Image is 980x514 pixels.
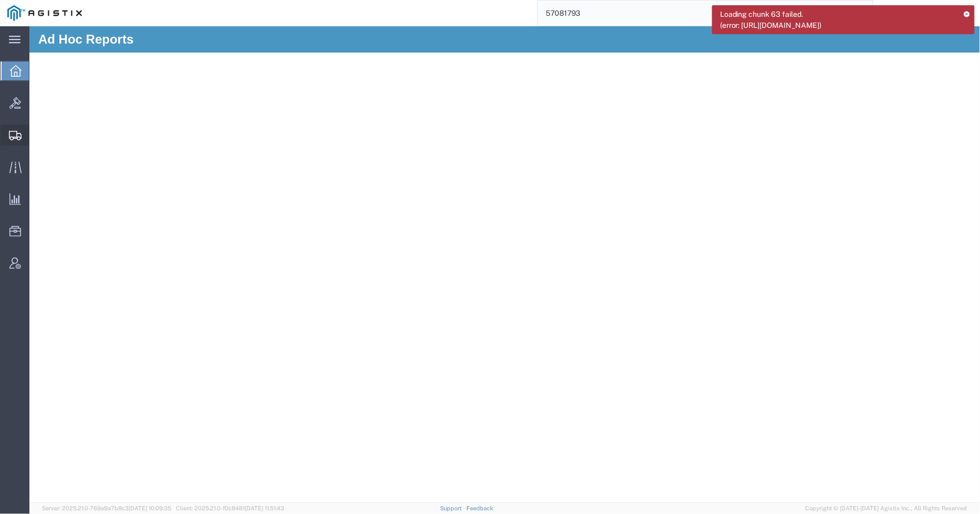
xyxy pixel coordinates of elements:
span: Server: 2025.21.0-769a9a7b8c3 [42,505,171,511]
iframe: FS Legacy Container [29,26,980,503]
a: Support [440,505,466,511]
input: Search for shipment number, reference number [538,1,857,26]
span: [DATE] 11:51:43 [245,505,284,511]
a: Feedback [466,505,493,511]
img: logo [7,5,82,21]
span: Loading chunk 63 failed. (error: [URL][DOMAIN_NAME]) [720,9,822,31]
span: Client: 2025.21.0-f0c8481 [176,505,284,511]
span: Copyright © [DATE]-[DATE] Agistix Inc., All Rights Reserved [806,504,967,513]
span: [DATE] 10:09:35 [129,505,171,511]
